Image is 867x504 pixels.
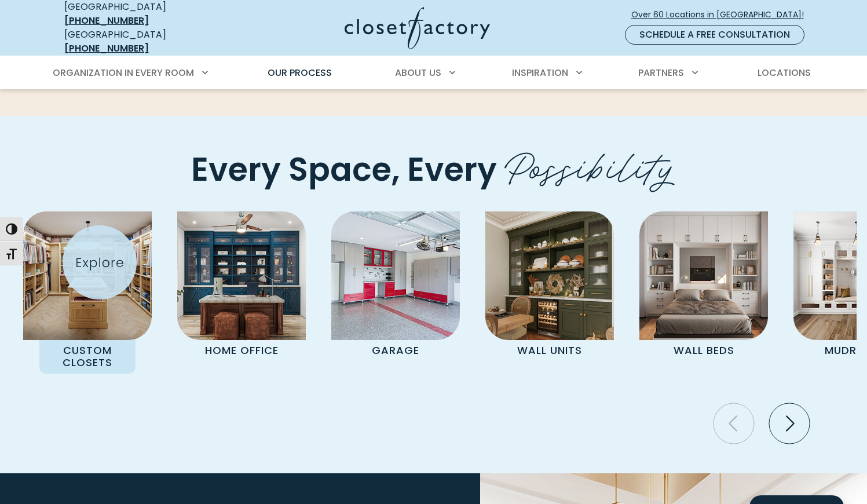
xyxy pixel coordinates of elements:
span: Possibility [504,133,676,193]
a: Schedule a Free Consultation [625,25,804,45]
span: Partners [638,66,684,79]
a: Over 60 Locations in [GEOGRAPHIC_DATA]! [631,5,814,25]
nav: Primary Menu [45,57,823,89]
a: Home Office featuring desk and custom cabinetry Home Office [164,211,319,361]
span: Over 60 Locations in [GEOGRAPHIC_DATA]! [631,9,813,21]
a: Custom Closet with island Custom Closets [10,211,164,373]
p: Wall Beds [656,340,752,361]
span: Organization in Every Room [53,66,194,79]
p: Home Office [193,340,290,361]
img: Closet Factory Logo [345,7,490,49]
p: Garage [347,340,444,361]
span: Every [407,146,497,192]
span: About Us [395,66,441,79]
img: Wall Bed [639,211,768,340]
a: Garage Cabinets Garage [319,211,473,361]
img: Custom Closet with island [23,211,152,340]
a: [PHONE_NUMBER] [64,42,149,55]
a: [PHONE_NUMBER] [64,14,149,27]
span: Inspiration [512,66,568,79]
button: Previous slide [709,399,759,448]
span: Locations [758,66,811,79]
img: Home Office featuring desk and custom cabinetry [177,211,306,340]
p: Wall Units [502,340,598,361]
a: Wall unit Wall Units [473,211,627,361]
a: Wall Bed Wall Beds [627,211,781,361]
img: Wall unit [485,211,614,340]
button: Next slide [764,399,814,448]
p: Custom Closets [39,340,136,373]
span: Every Space, [191,146,400,192]
span: Our Process [268,66,332,79]
img: Garage Cabinets [331,211,460,340]
div: [GEOGRAPHIC_DATA] [64,28,232,56]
